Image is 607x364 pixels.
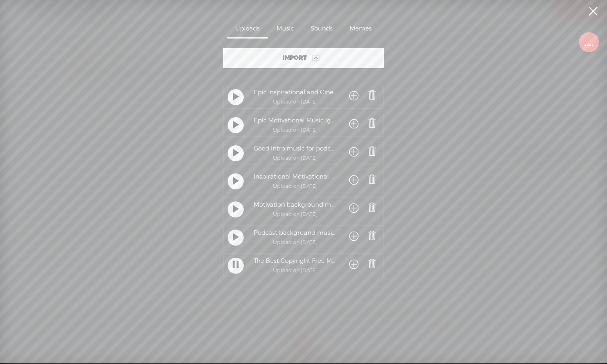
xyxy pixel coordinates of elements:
div: The Best Copyright Free Music for Your Podcast.mp3 [254,257,337,264]
div: Uploads [227,20,268,39]
div: Upload on [DATE] [254,239,337,245]
div: Memes [341,20,380,39]
div: Epic Inspirational and Cinematic Motivational Music Epic Inspirational -Winning.mp3 [254,89,337,96]
div: Import [223,48,384,68]
div: Inspirational Motivational Music Video Work Background Music.mp3 [254,173,337,180]
div: Upload on [DATE] [254,211,337,217]
div: Motivation background music.mp3.mp3 [254,201,337,208]
div: Epic Motivational Music Ignite Your Motivation and Crush Your Goals.mp3 [254,117,337,124]
div: Podcast background music aesthetic lofi royalty FREE.mp3 [254,229,337,236]
div: Upload on [DATE] [254,127,337,133]
div: Upload on [DATE] [254,155,337,161]
div: Upload on [DATE] [254,99,337,105]
div: Sounds [302,20,341,39]
div: Upload on [DATE] [254,267,337,273]
div: Good intro music for podcast .mp3 [254,145,337,152]
div: Music [268,20,302,39]
div: Upload on [DATE] [254,183,337,189]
